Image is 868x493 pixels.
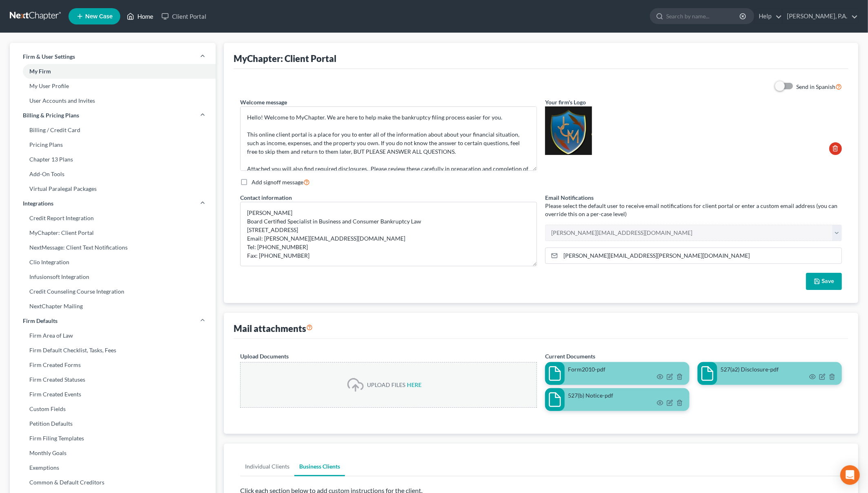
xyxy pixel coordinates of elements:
[561,248,841,263] input: Enter email...
[85,13,113,20] span: New Case
[10,446,216,460] a: Monthly Goals
[545,106,592,155] img: e666f30a-4c00-47e0-b3d4-7baab10fcc65.jpg
[240,352,289,360] label: Upload Documents
[294,457,345,476] a: Business Clients
[10,64,216,79] a: My Firm
[10,79,216,93] a: My User Profile
[545,98,586,106] label: Your firm's Logo
[10,299,216,314] a: NextChapter Mailing
[10,181,216,196] a: Virtual Paralegal Packages
[157,9,210,24] a: Client Portal
[10,372,216,387] a: Firm Created Statuses
[234,53,336,64] div: MyChapter: Client Portal
[806,273,842,290] button: Save
[783,9,858,24] a: [PERSON_NAME], P.A.
[545,352,595,360] label: Current Documents
[10,196,216,211] a: Integrations
[23,53,75,61] span: Firm & User Settings
[10,108,216,123] a: Billing & Pricing Plans
[10,49,216,64] a: Firm & User Settings
[568,391,686,400] div: 527(b) Notice-pdf
[720,365,839,374] div: 527(a2) Disclosure-pdf
[10,255,216,270] a: Clio Integration
[23,317,57,325] span: Firm Defaults
[10,123,216,137] a: Billing / Credit Card
[367,381,405,389] div: UPLOAD FILES
[10,358,216,372] a: Firm Created Forms
[10,314,216,328] a: Firm Defaults
[545,202,842,218] p: Please select the default user to receive email notifications for client portal or enter a custom...
[123,9,157,24] a: Home
[796,83,835,90] span: Send in Spanish
[755,9,782,24] a: Help
[10,211,216,225] a: Credit Report Integration
[240,193,292,202] label: Contact information
[10,225,216,240] a: MyChapter: Client Portal
[568,365,686,374] div: Form2010-pdf
[10,460,216,475] a: Exemptions
[840,465,860,485] div: Open Intercom Messenger
[10,93,216,108] a: User Accounts and Invites
[10,416,216,431] a: Petition Defaults
[10,284,216,299] a: Credit Counseling Course Integration
[10,240,216,255] a: NextMessage: Client Text Notifications
[10,431,216,446] a: Firm Filing Templates
[10,167,216,181] a: Add-On Tools
[10,328,216,343] a: Firm Area of Law
[10,152,216,167] a: Chapter 13 Plans
[23,111,79,119] span: Billing & Pricing Plans
[666,9,741,24] input: Search by name...
[240,457,294,476] a: Individual Clients
[10,387,216,402] a: Firm Created Events
[10,402,216,416] a: Custom Fields
[240,98,287,106] label: Welcome message
[23,199,53,208] span: Integrations
[545,193,594,202] label: Email Notifications
[10,270,216,284] a: Infusionsoft Integration
[10,137,216,152] a: Pricing Plans
[10,475,216,490] a: Common & Default Creditors
[10,343,216,358] a: Firm Default Checklist, Tasks, Fees
[252,179,303,186] span: Add signoff message
[234,323,313,334] div: Mail attachments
